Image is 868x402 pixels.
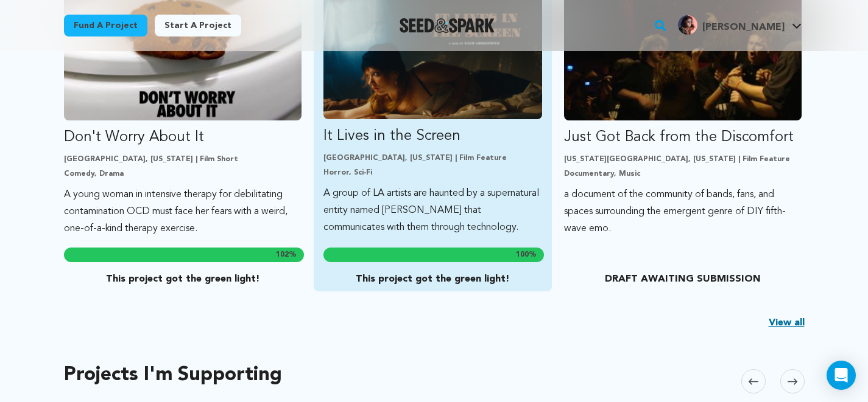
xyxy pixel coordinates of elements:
[678,15,697,35] img: Screen%20Shot%202020-10-15%20at%209.48.17%20AM.png
[64,128,302,147] p: Don't Worry About It
[676,13,804,38] span: Grace H.'s Profile
[64,169,302,179] p: Comedy, Drama
[400,18,495,33] a: Seed&Spark Homepage
[564,169,802,179] p: Documentary, Music
[827,361,856,390] div: Open Intercom Messenger
[678,15,785,35] div: Grace H.'s Profile
[564,186,802,237] p: a document of the community of bands, fans, and spaces surrounding the emergent genre of DIY fift...
[276,251,289,258] span: 102
[323,168,542,178] p: Horror, Sci-Fi
[564,272,802,286] p: DRAFT AWAITING SUBMISSION
[323,272,542,286] p: This project got the green light!
[64,154,302,164] p: [GEOGRAPHIC_DATA], [US_STATE] | Film Short
[323,153,542,163] p: [GEOGRAPHIC_DATA], [US_STATE] | Film Feature
[155,15,241,36] a: Start a project
[516,250,537,260] span: %
[564,154,802,164] p: [US_STATE][GEOGRAPHIC_DATA], [US_STATE] | Film Feature
[400,18,495,33] img: Seed&Spark Logo Dark Mode
[64,272,302,286] p: This project got the green light!
[516,251,529,258] span: 100
[676,13,804,35] a: Grace H.'s Profile
[323,126,542,146] p: It Lives in the Screen
[564,128,802,147] p: Just Got Back from the Discomfort
[64,367,282,384] h2: Projects I'm Supporting
[276,250,297,260] span: %
[323,185,542,236] p: A group of LA artists are haunted by a supernatural entity named [PERSON_NAME] that communicates ...
[702,23,785,32] span: [PERSON_NAME]
[769,316,805,330] a: View all
[64,186,302,237] p: A young woman in intensive therapy for debilitating contamination OCD must face her fears with a ...
[64,15,147,36] a: Fund a project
